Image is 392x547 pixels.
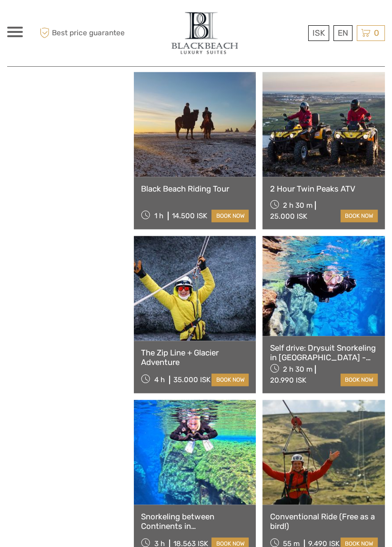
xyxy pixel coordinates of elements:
[312,28,325,38] span: ISK
[173,375,211,384] div: 35.000 ISK
[141,512,249,531] a: Snorkeling between Continents in [GEOGRAPHIC_DATA] - Free Underwater Photos
[341,210,378,222] a: book now
[37,25,125,41] span: Best price guarantee
[283,365,312,374] span: 2 h 30 m
[211,210,249,222] a: book now
[270,376,306,385] div: 20.990 ISK
[154,212,163,220] span: 1 h
[372,28,381,38] span: 0
[270,343,378,363] a: Self drive: Drysuit Snorkeling in [GEOGRAPHIC_DATA] - with underwater photos
[141,348,249,367] a: The Zip Line + Glacier Adventure
[270,212,307,221] div: 25.000 ISK
[154,375,165,384] span: 4 h
[167,10,242,57] img: 821-d0172702-669c-46bc-8e7c-1716aae4eeb1_logo_big.jpg
[341,374,378,386] a: book now
[333,25,352,41] div: EN
[270,512,378,531] a: Conventional Ride (Free as a bird!)
[211,374,249,386] a: book now
[141,184,249,193] a: Black Beach Riding Tour
[283,201,312,210] span: 2 h 30 m
[172,212,207,220] div: 14.500 ISK
[270,184,378,193] a: 2 Hour Twin Peaks ATV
